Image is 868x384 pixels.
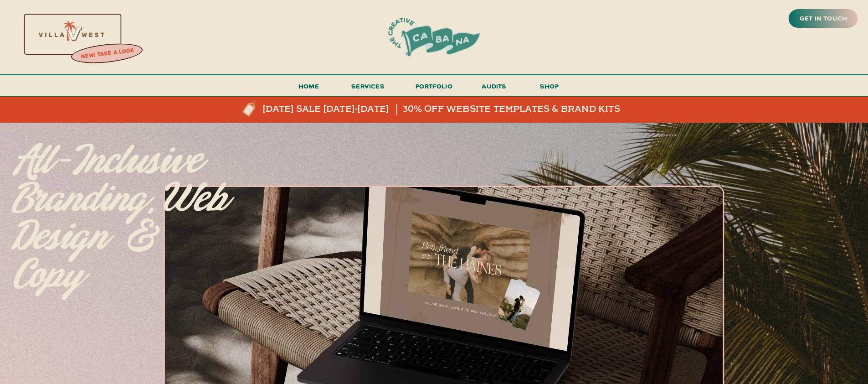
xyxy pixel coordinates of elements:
[403,104,629,115] a: 30% off website templates & brand kits
[295,80,323,97] a: Home
[413,80,456,97] a: portfolio
[528,80,571,96] a: shop
[13,142,231,271] p: All-inclusive branding, web design & copy
[70,45,144,63] a: new! take a look
[349,80,387,97] a: services
[263,104,419,115] a: [DATE] sale [DATE]-[DATE]
[351,82,385,90] span: services
[481,80,508,96] a: audits
[798,12,849,25] a: get in touch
